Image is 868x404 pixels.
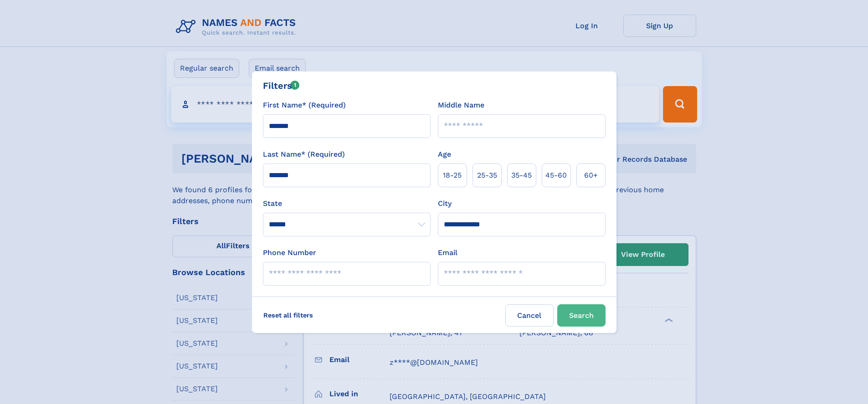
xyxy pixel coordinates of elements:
[505,304,554,327] label: Cancel
[584,170,598,181] span: 60+
[438,100,484,111] label: Middle Name
[438,198,452,209] label: City
[263,79,300,92] div: Filters
[557,304,606,327] button: Search
[438,149,451,160] label: Age
[263,247,316,258] label: Phone Number
[443,170,462,181] span: 18‑25
[545,170,567,181] span: 45‑60
[263,149,345,160] label: Last Name* (Required)
[511,170,532,181] span: 35‑45
[263,198,431,209] label: State
[263,100,346,111] label: First Name* (Required)
[438,247,457,258] label: Email
[477,170,497,181] span: 25‑35
[257,304,319,326] label: Reset all filters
